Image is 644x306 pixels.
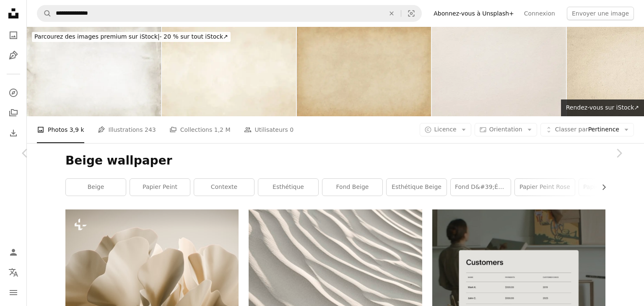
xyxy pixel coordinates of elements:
[420,123,471,136] button: Licence
[145,125,156,134] span: 243
[451,179,511,196] a: fond d&#39;écran du bureau
[322,179,382,196] a: fond beige
[37,5,52,21] button: Rechercher sur Unsplash
[65,254,239,262] a: un gros plan d’une fleur blanche sur un fond blanc
[561,99,644,116] a: Rendez-vous sur iStock↗
[387,179,447,196] a: Esthétique beige
[5,27,22,44] a: Photos
[5,244,22,261] a: Connexion / S’inscrire
[489,126,522,133] span: Orientation
[34,33,228,40] span: - 20 % sur tout iStock ↗
[5,47,22,64] a: Illustrations
[98,116,156,143] a: Illustrations 243
[382,5,401,21] button: Effacer
[37,5,422,22] form: Rechercher des visuels sur tout le site
[519,7,560,20] a: Connexion
[27,27,236,47] a: Parcourez des images premium sur iStock|- 20 % sur tout iStock↗
[65,153,605,168] h1: Beige wallpaper
[258,179,318,196] a: esthétique
[579,179,639,196] a: papier peint [PERSON_NAME]
[194,179,254,196] a: Contexte
[432,27,566,116] img: Vide feuille de papier
[555,126,588,133] span: Classer par
[162,27,296,116] img: Gros plan détail de l’ancien fond de texture de papier aquarelle, papier beige vintage, utilisati...
[66,179,126,196] a: beige
[567,7,634,20] button: Envoyer une image
[297,27,431,116] img: Haute résolution de Sandy aquarelle Texture de papier Brun Vignetted
[130,179,190,196] a: papier peint
[214,125,231,134] span: 1,2 M
[540,123,634,136] button: Classer parPertinence
[249,263,422,271] a: dune de sable
[244,116,294,143] a: Utilisateurs 0
[5,284,22,301] button: Menu
[34,33,160,40] span: Parcourez des images premium sur iStock |
[27,27,161,116] img: Fond Grunge (XXXL
[594,113,644,194] a: Suivant
[555,126,619,134] span: Pertinence
[428,7,519,20] a: Abonnez-vous à Unsplash+
[434,126,457,133] span: Licence
[475,123,537,136] button: Orientation
[290,125,293,134] span: 0
[515,179,575,196] a: papier peint rose
[5,264,22,281] button: Langue
[401,5,421,21] button: Recherche de visuels
[566,104,639,111] span: Rendez-vous sur iStock ↗
[169,116,231,143] a: Collections 1,2 M
[5,105,22,121] a: Collections
[5,84,22,101] a: Explorer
